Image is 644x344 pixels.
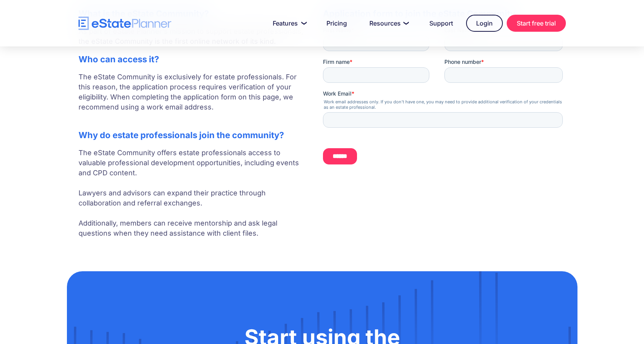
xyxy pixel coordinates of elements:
h2: Why do estate professionals join the community? [79,130,307,140]
a: Features [263,15,313,31]
a: Login [466,15,503,32]
a: Support [420,15,462,31]
p: The eState Community is exclusively for estate professionals. For this reason, the application pr... [79,72,307,122]
a: Pricing [317,15,356,31]
p: The eState Community offers estate professionals access to valuable professional development oppo... [79,148,307,238]
a: Start free trial [507,15,566,32]
a: home [79,17,171,30]
iframe: Form 0 [323,26,566,171]
a: Resources [360,15,416,31]
h2: Who can access it? [79,54,307,64]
